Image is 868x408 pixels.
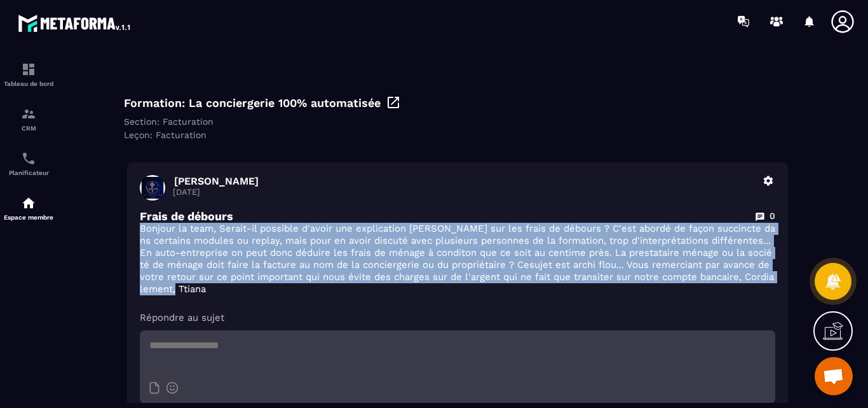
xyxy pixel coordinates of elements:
[18,11,132,34] img: logo
[3,97,54,141] a: formationformationCRM
[21,195,36,211] img: automations
[3,80,54,87] p: Tableau de bord
[173,187,755,197] p: [DATE]
[3,52,54,97] a: formationformationTableau de bord
[124,95,791,110] div: Formation: La conciergerie 100% automatisée
[174,175,755,187] p: [PERSON_NAME]
[21,151,36,166] img: scheduler
[3,169,54,176] p: Planificateur
[3,141,54,186] a: schedulerschedulerPlanificateur
[140,209,233,223] p: Frais de débours
[770,210,775,222] p: 0
[3,214,54,221] p: Espace membre
[124,130,791,140] div: Leçon: Facturation
[815,357,853,395] a: Ouvrir le chat
[140,223,775,295] p: Bonjour la team, Serait-il possible d'avoir une explication [PERSON_NAME] sur les frais de débour...
[3,186,54,230] a: automationsautomationsEspace membre
[3,125,54,132] p: CRM
[124,116,791,127] div: Section: Facturation
[21,62,36,77] img: formation
[140,311,775,324] p: Répondre au sujet
[21,106,36,122] img: formation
